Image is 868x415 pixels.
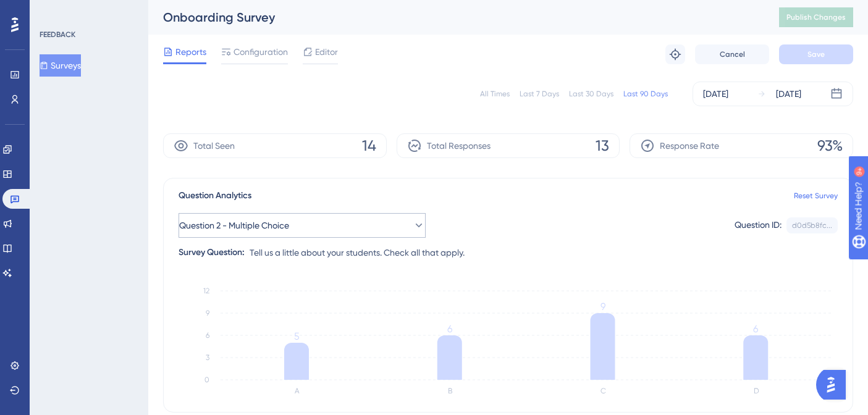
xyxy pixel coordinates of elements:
tspan: 9 [600,301,605,312]
div: Survey Question: [179,245,245,260]
div: Onboarding Survey [163,9,748,26]
text: A [295,387,300,395]
button: Question 2 - Multiple Choice [179,213,426,238]
tspan: 0 [204,375,209,384]
div: d0d5b8fc... [792,220,832,230]
span: Total Seen [193,138,235,153]
span: Question Analytics [179,188,251,203]
text: D [754,387,759,395]
span: Cancel [720,49,745,59]
div: [DATE] [703,86,728,101]
text: B [448,387,452,395]
button: Cancel [695,44,769,64]
div: FEEDBACK [40,30,75,40]
tspan: 3 [206,353,209,362]
div: All Times [480,89,510,99]
span: Publish Changes [786,12,846,22]
span: 93% [817,136,843,156]
span: Need Help? [29,3,77,18]
span: 13 [596,136,609,156]
button: Save [779,44,853,64]
tspan: 6 [206,331,209,340]
div: 9+ [84,6,91,16]
iframe: UserGuiding AI Assistant Launcher [816,366,853,403]
button: Publish Changes [779,7,853,27]
span: Reports [175,44,206,59]
tspan: 5 [294,330,300,342]
span: Question 2 - Multiple Choice [179,218,289,233]
div: [DATE] [776,86,801,101]
tspan: 9 [206,309,209,317]
tspan: 12 [203,287,209,295]
span: Response Rate [660,138,719,153]
tspan: 6 [753,323,758,335]
div: Question ID: [735,217,782,233]
div: Last 7 Days [520,89,559,99]
span: Tell us a little about your students. Check all that apply. [250,245,465,260]
span: Configuration [234,44,288,59]
span: Editor [315,44,338,59]
div: Last 30 Days [569,89,613,99]
span: Total Responses [427,138,491,153]
a: Reset Survey [794,191,838,201]
span: 14 [362,136,376,156]
span: Save [807,49,825,59]
tspan: 6 [447,323,452,335]
text: C [600,387,606,395]
button: Surveys [40,54,81,77]
div: Last 90 Days [623,89,668,99]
